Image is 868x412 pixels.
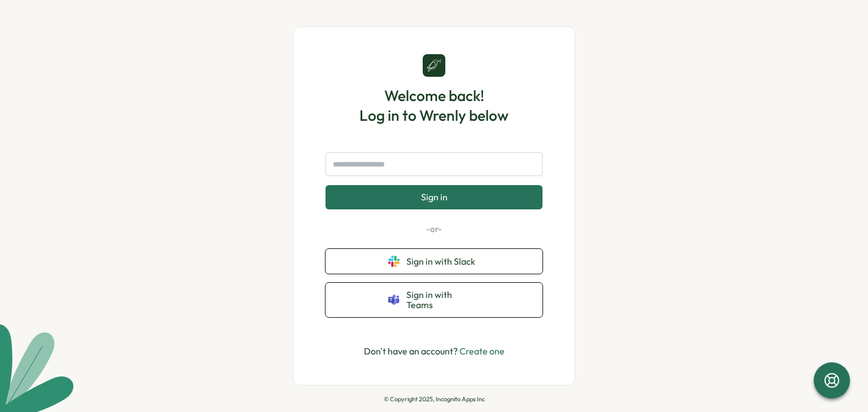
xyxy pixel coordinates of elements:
button: Sign in with Teams [325,283,542,317]
p: Don't have an account? [364,344,505,358]
p: -or- [325,223,542,235]
button: Sign in with Slack [325,249,542,274]
a: Create one [459,345,505,357]
p: © Copyright 2025, Incognito Apps Inc [384,396,485,403]
span: Sign in [421,192,448,202]
span: Sign in with Slack [406,256,480,266]
button: Sign in [325,185,542,209]
h1: Welcome back! Log in to Wrenly below [359,86,509,125]
span: Sign in with Teams [406,290,480,310]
